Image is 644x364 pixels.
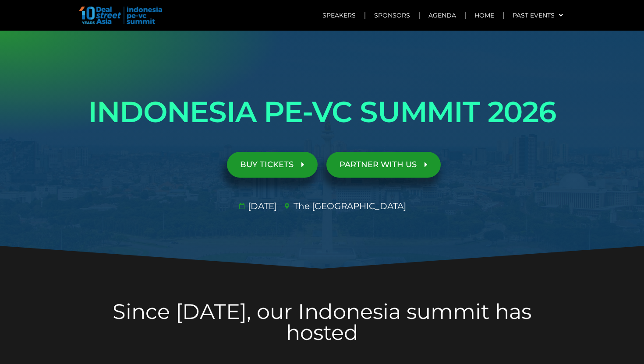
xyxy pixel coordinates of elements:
a: BUY TICKETS [227,152,318,178]
span: The [GEOGRAPHIC_DATA]​ [291,199,406,213]
a: Speakers [314,5,364,25]
a: Past Events [504,5,572,25]
span: BUY TICKETS [240,161,294,169]
h1: INDONESIA PE-VC SUMMIT 2026 [77,87,567,136]
a: Home [466,5,503,25]
a: Sponsors [365,5,419,25]
a: Agenda [420,5,465,25]
a: PARTNER WITH US [326,152,441,178]
span: [DATE]​ [246,199,277,213]
h2: Since [DATE], our Indonesia summit has hosted [77,301,567,343]
span: PARTNER WITH US [340,161,417,169]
